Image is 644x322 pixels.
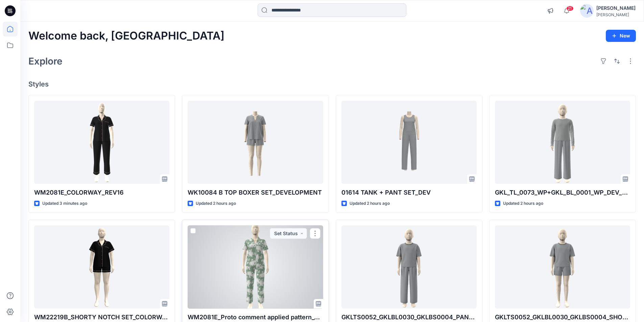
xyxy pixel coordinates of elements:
img: avatar [580,4,594,18]
div: [PERSON_NAME] [596,4,636,12]
a: WK10084 B TOP BOXER SET_DEVELOPMENT [188,101,323,184]
p: GKLTS0052_GKLBL0030_GKLBS0004_SHORT & TOP_REV1 [495,313,630,322]
h2: Welcome back, [GEOGRAPHIC_DATA] [28,30,224,42]
a: GKLTS0052_GKLBL0030_GKLBS0004_PANT & TOP_REV1 [341,225,477,309]
p: WM2081E_COLORWAY_REV16 [34,188,169,197]
p: GKL_TL_0073_WP+GKL_BL_0001_WP_DEV_REV2 [495,188,630,197]
a: WM2081E_COLORWAY_REV16 [34,101,169,184]
a: 01614 TANK + PANT SET_DEV [341,101,477,184]
p: Updated 3 minutes ago [42,200,87,207]
a: WM2081E_Proto comment applied pattern_Colorway_REV8 [188,225,323,309]
button: New [606,30,636,42]
p: Updated 2 hours ago [196,200,236,207]
p: GKLTS0052_GKLBL0030_GKLBS0004_PANT & TOP_REV1 [341,313,477,322]
a: GKLTS0052_GKLBL0030_GKLBS0004_SHORT & TOP_REV1 [495,225,630,309]
div: [PERSON_NAME] [596,12,636,17]
p: WM2081E_Proto comment applied pattern_Colorway_REV8 [188,313,323,322]
p: WK10084 B TOP BOXER SET_DEVELOPMENT [188,188,323,197]
p: 01614 TANK + PANT SET_DEV [341,188,477,197]
h2: Explore [28,56,63,67]
a: WM22219B_SHORTY NOTCH SET_COLORWAY_REV16 [34,225,169,309]
p: Updated 2 hours ago [350,200,390,207]
h4: Styles [28,80,636,88]
p: Updated 2 hours ago [503,200,543,207]
p: WM22219B_SHORTY NOTCH SET_COLORWAY_REV16 [34,313,169,322]
a: GKL_TL_0073_WP+GKL_BL_0001_WP_DEV_REV2 [495,101,630,184]
span: 21 [566,6,574,11]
